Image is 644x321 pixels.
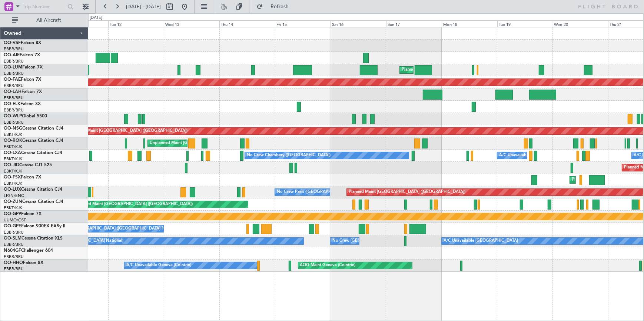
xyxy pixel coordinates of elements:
[4,90,42,94] a: OO-LAHFalcon 7X
[55,223,179,234] div: No Crew [GEOGRAPHIC_DATA] ([GEOGRAPHIC_DATA] National)
[150,138,269,149] div: Unplanned Maint [GEOGRAPHIC_DATA]-[GEOGRAPHIC_DATA]
[4,107,24,113] a: EBBR/BRU
[499,150,637,161] div: A/C Unavailable [GEOGRAPHIC_DATA] ([GEOGRAPHIC_DATA] National)
[4,230,24,235] a: EBBR/BRU
[442,20,497,27] div: Mon 18
[277,187,350,198] div: No Crew Paris ([GEOGRAPHIC_DATA])
[4,90,21,94] span: OO-LAH
[300,260,356,271] div: AOG Maint Geneva (Cointrin)
[4,120,24,125] a: EBBR/BRU
[4,132,22,137] a: EBKT/KJK
[264,4,295,9] span: Refresh
[4,83,24,88] a: EBBR/BRU
[4,175,21,180] span: OO-FSX
[4,248,53,253] a: N604GFChallenger 604
[4,187,62,192] a: OO-LUXCessna Citation CJ4
[4,212,21,216] span: OO-GPP
[164,20,219,27] div: Wed 13
[126,3,161,10] span: [DATE] - [DATE]
[4,144,22,150] a: EBKT/KJK
[4,58,24,64] a: EBBR/BRU
[4,77,21,82] span: OO-FAE
[219,20,275,27] div: Thu 14
[553,20,608,27] div: Wed 20
[71,126,187,137] div: Planned Maint [GEOGRAPHIC_DATA] ([GEOGRAPHIC_DATA])
[71,199,193,210] div: Unplanned Maint [GEOGRAPHIC_DATA] ([GEOGRAPHIC_DATA])
[253,1,298,13] button: Refresh
[4,53,40,57] a: OO-AIEFalcon 7X
[275,20,331,27] div: Fri 15
[386,20,442,27] div: Sun 17
[331,20,386,27] div: Sat 16
[4,151,62,155] a: OO-LXACessna Citation CJ4
[4,114,22,118] span: OO-WLP
[4,151,21,155] span: OO-LXA
[4,217,26,223] a: UUMO/OSF
[23,1,65,12] input: Trip Number
[4,138,22,143] span: OO-ROK
[19,18,78,23] span: All Aircraft
[4,156,22,162] a: EBKT/KJK
[4,46,24,52] a: EBBR/BRU
[4,212,42,216] a: OO-GPPFalcon 7X
[4,102,20,106] span: OO-ELK
[4,266,24,272] a: EBBR/BRU
[4,126,63,131] a: OO-NSGCessna Citation CJ4
[332,235,457,247] div: No Crew [GEOGRAPHIC_DATA] ([GEOGRAPHIC_DATA] National)
[4,248,21,253] span: N604GF
[4,168,22,174] a: EBKT/KJK
[4,236,21,241] span: OO-SLM
[4,224,65,228] a: OO-GPEFalcon 900EX EASy II
[444,235,518,247] div: A/C Unavailable [GEOGRAPHIC_DATA]
[126,260,191,271] div: A/C Unavailable Geneva (Cointrin)
[4,138,63,143] a: OO-ROKCessna Citation CJ4
[90,15,102,21] div: [DATE]
[4,242,24,247] a: EBBR/BRU
[4,236,63,241] a: OO-SLMCessna Citation XLS
[4,163,19,167] span: OO-JID
[108,20,164,27] div: Tue 12
[4,181,22,186] a: EBKT/KJK
[4,114,47,118] a: OO-WLPGlobal 5500
[4,193,24,198] a: LFSN/ENC
[247,150,331,161] div: No Crew Chambery ([GEOGRAPHIC_DATA])
[4,261,23,265] span: OO-HHO
[4,95,24,101] a: EBBR/BRU
[8,14,80,26] button: All Aircraft
[402,64,536,76] div: Planned Maint [GEOGRAPHIC_DATA] ([GEOGRAPHIC_DATA] National)
[4,205,22,211] a: EBKT/KJK
[4,187,21,192] span: OO-LUX
[4,53,20,57] span: OO-AIE
[4,71,24,76] a: EBBR/BRU
[4,77,41,82] a: OO-FAEFalcon 7X
[4,200,22,204] span: OO-ZUN
[497,20,553,27] div: Tue 19
[349,187,465,198] div: Planned Maint [GEOGRAPHIC_DATA] ([GEOGRAPHIC_DATA])
[4,41,41,45] a: OO-VSFFalcon 8X
[4,261,43,265] a: OO-HHOFalcon 8X
[4,254,24,260] a: EBBR/BRU
[4,163,52,167] a: OO-JIDCessna CJ1 525
[4,102,41,106] a: OO-ELKFalcon 8X
[4,224,21,228] span: OO-GPE
[4,65,22,70] span: OO-LUM
[4,175,41,180] a: OO-FSXFalcon 7X
[4,65,43,70] a: OO-LUMFalcon 7X
[4,200,63,204] a: OO-ZUNCessna Citation CJ4
[4,126,22,131] span: OO-NSG
[4,41,21,45] span: OO-VSF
